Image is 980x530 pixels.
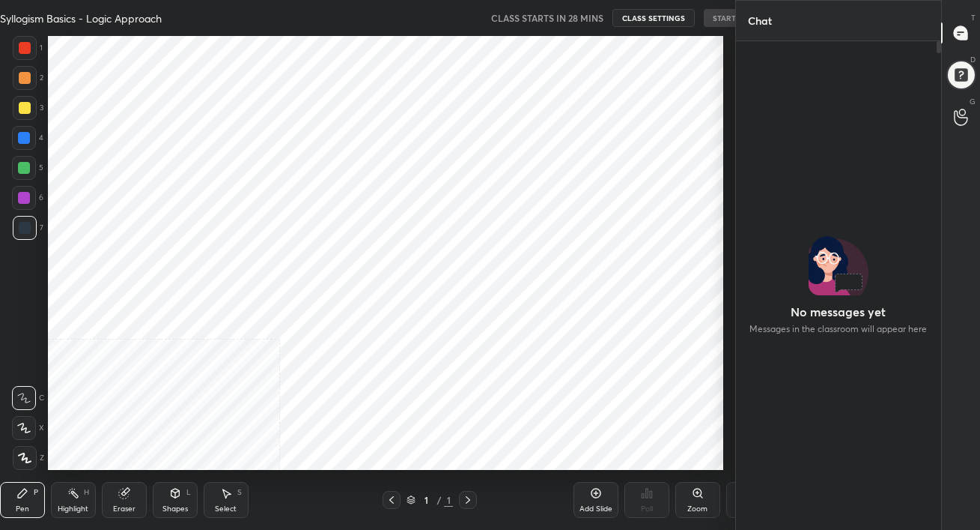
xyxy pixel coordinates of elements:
div: 5 [12,156,43,180]
div: C [12,386,44,410]
p: D [970,54,976,65]
div: X [12,416,44,440]
div: Z [13,446,44,470]
div: S [237,489,242,496]
div: Pen [16,505,29,513]
p: T [971,12,976,23]
div: / [436,496,441,505]
div: Shapes [162,505,188,513]
p: G [970,96,976,107]
div: Eraser [113,505,136,513]
div: 7 [13,216,43,240]
div: Add Slide [579,505,612,513]
div: 2 [13,66,43,90]
div: H [84,489,89,496]
div: P [34,489,38,496]
div: 1 [444,493,453,507]
p: Chat [736,1,784,40]
div: L [186,489,191,496]
h5: CLASS STARTS IN 28 MINS [491,11,603,25]
div: 4 [12,126,43,150]
div: 6 [12,186,43,210]
div: Select [215,505,237,513]
div: 1 [419,496,433,505]
div: 1 [13,36,43,60]
button: CLASS SETTINGS [612,9,695,27]
div: 3 [13,96,43,120]
div: Zoom [687,505,707,513]
div: Highlight [58,505,88,513]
